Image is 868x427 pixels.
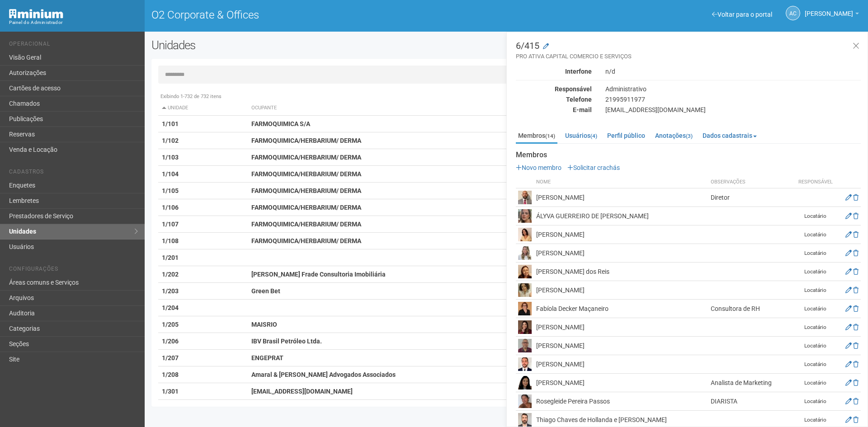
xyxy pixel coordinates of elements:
th: Unidade: activate to sort column descending [158,101,248,116]
a: Editar membro [845,398,852,405]
a: Editar membro [845,324,852,331]
strong: FARMOQUIMICA/HERBARIUM/ DERMA [251,187,361,194]
td: Locatário [793,318,838,337]
img: user.png [518,376,532,389]
strong: Green Bet [251,287,280,295]
a: Editar membro [845,194,852,201]
strong: 1/102 [162,137,179,144]
div: E-mail [509,106,599,114]
strong: FARMOQUIMICA/HERBARIUM/ DERMA [251,170,361,178]
strong: 1/201 [162,254,179,261]
a: Excluir membro [853,379,859,386]
img: user.png [518,209,532,223]
strong: 1/107 [162,221,179,228]
th: Nome [534,176,708,188]
a: Excluir membro [853,361,859,368]
strong: 1/205 [162,321,179,328]
img: user.png [518,302,532,315]
a: Excluir membro [853,416,859,423]
li: Cadastros [9,169,138,178]
strong: [PERSON_NAME] Frade Consultoria Imobiliária [251,271,386,278]
div: Painel do Administrador [9,19,138,27]
small: PRO ATIVA CAPITAL COMERCIO E SERVIÇOS [516,52,861,61]
strong: FARMOQUIMICA/HERBARIUM/ DERMA [251,204,361,211]
td: Locatário [793,263,838,281]
div: Exibindo 1-732 de 732 itens [158,93,854,101]
td: Rosegleide Pereira Passos [534,392,708,411]
strong: [EMAIL_ADDRESS][DOMAIN_NAME] [251,388,353,395]
strong: 1/206 [162,338,179,345]
td: [PERSON_NAME] [534,188,708,207]
img: user.png [518,246,532,260]
strong: 1/104 [162,170,179,178]
strong: FARMOQUIMICA S/A [251,120,310,127]
a: Excluir membro [853,231,859,238]
strong: ENGEPRAT [251,354,283,361]
div: n/d [599,67,868,75]
h3: 6/415 [516,41,861,61]
strong: 1/204 [162,304,179,311]
div: 21995911977 [599,95,868,103]
strong: 1/208 [162,371,179,378]
li: Configurações [9,266,138,275]
strong: FARMOQUIMICA/HERBARIUM/ DERMA [251,237,361,244]
td: [PERSON_NAME] [534,374,708,392]
a: Excluir membro [853,249,859,257]
strong: Membros [516,151,861,159]
td: [PERSON_NAME] [534,225,708,244]
a: Usuários(4) [563,129,599,142]
strong: 1/207 [162,354,179,361]
div: Interfone [509,67,599,75]
strong: FARMOQUIMICA/HERBARIUM/ DERMA [251,154,361,161]
a: Editar membro [845,212,852,220]
strong: 1/203 [162,287,179,295]
strong: 1/202 [162,271,179,278]
small: (14) [545,133,555,139]
img: user.png [518,357,532,371]
strong: 1/301 [162,388,179,395]
div: Responsável [509,85,599,93]
a: Modificar a unidade [543,42,549,51]
a: Excluir membro [853,286,859,294]
img: user.png [518,339,532,352]
strong: 1/106 [162,204,179,211]
td: Locatário [793,207,838,225]
td: Locatário [793,355,838,374]
a: Editar membro [845,286,852,294]
td: ÁLYVA GUERREIRO DE [PERSON_NAME] [534,207,708,225]
strong: 1/103 [162,154,179,161]
a: Editar membro [845,268,852,275]
td: Locatário [793,225,838,244]
a: Editar membro [845,416,852,423]
img: user.png [518,191,532,204]
a: Membros(14) [516,129,557,144]
td: Locatário [793,337,838,355]
div: Telefone [509,95,599,103]
td: Locatário [793,281,838,300]
a: Excluir membro [853,398,859,405]
td: Diretor [708,188,793,207]
li: Operacional [9,41,138,50]
a: Anotações(3) [653,129,695,142]
img: user.png [518,320,532,334]
td: DIARISTA [708,392,793,411]
h1: O2 Corporate & Offices [151,9,500,21]
a: Excluir membro [853,342,859,349]
td: Fabíola Decker Maçaneiro [534,300,708,318]
a: Excluir membro [853,324,859,331]
img: user.png [518,265,532,278]
a: Excluir membro [853,305,859,312]
a: Solicitar crachás [567,164,620,171]
td: Analista de Marketing [708,374,793,392]
strong: 1/105 [162,187,179,194]
td: Locatário [793,300,838,318]
strong: MAISRIO [251,321,277,328]
td: [PERSON_NAME] [534,244,708,263]
a: Editar membro [845,231,852,238]
img: user.png [518,283,532,297]
td: [PERSON_NAME] [534,281,708,300]
a: Editar membro [845,305,852,312]
a: Excluir membro [853,194,859,201]
td: [PERSON_NAME] [534,318,708,337]
td: Locatário [793,374,838,392]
